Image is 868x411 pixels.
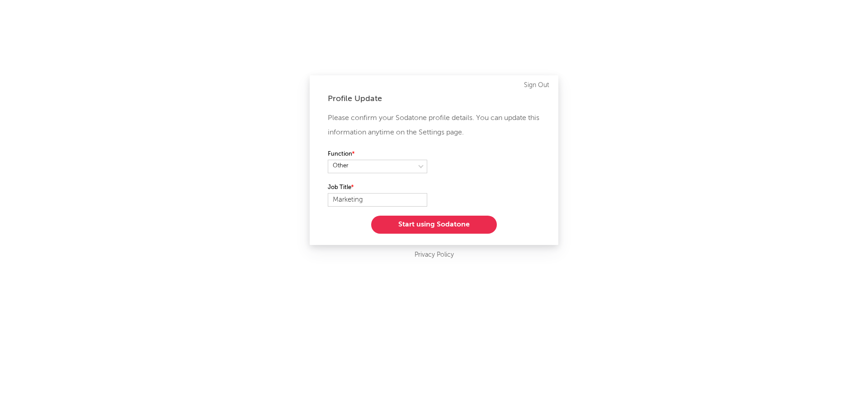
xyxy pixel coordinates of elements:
[524,80,549,91] a: Sign Out
[415,249,454,261] a: Privacy Policy
[328,111,540,140] p: Please confirm your Sodatone profile details. You can update this information anytime on the Sett...
[328,182,427,193] label: Job Title
[371,216,497,234] button: Start using Sodatone
[328,93,540,104] div: Profile Update
[328,149,427,160] label: Function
